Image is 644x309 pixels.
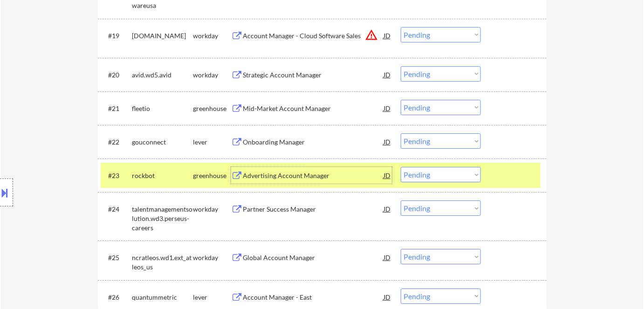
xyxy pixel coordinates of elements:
div: JD [383,66,392,83]
div: #19 [108,31,124,41]
div: JD [383,133,392,150]
div: Global Account Manager [243,253,384,262]
div: workday [193,205,231,214]
div: Mid-Market Account Manager [243,104,384,113]
div: JD [383,167,392,184]
div: lever [193,137,231,147]
div: Partner Success Manager [243,205,384,214]
div: JD [383,100,392,117]
div: greenhouse [193,171,231,180]
div: Strategic Account Manager [243,70,384,80]
div: Account Manager - East [243,293,384,302]
div: Advertising Account Manager [243,171,384,180]
div: Onboarding Manager [243,137,384,147]
div: [DOMAIN_NAME] [132,31,193,41]
div: workday [193,31,231,41]
div: Account Manager - Cloud Software Sales [243,31,384,41]
div: greenhouse [193,104,231,113]
div: lever [193,293,231,302]
button: warning_amber [365,28,378,41]
div: JD [383,288,392,305]
div: workday [193,253,231,262]
div: JD [383,27,392,44]
div: JD [383,249,392,266]
div: workday [193,70,231,80]
div: JD [383,200,392,217]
